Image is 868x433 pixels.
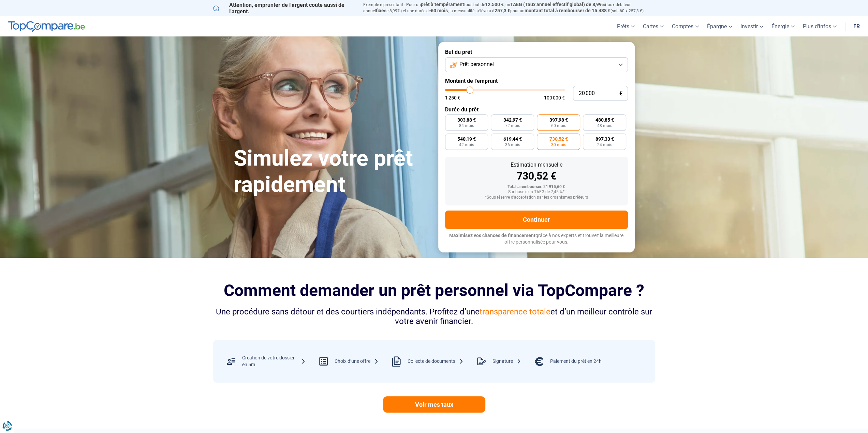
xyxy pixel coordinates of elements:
span: € [619,91,622,96]
span: 60 mois [551,124,566,128]
span: 42 mois [459,143,474,147]
h2: Comment demander un prêt personnel via TopCompare ? [213,281,655,300]
div: Collecte de documents [408,358,464,365]
p: Attention, emprunter de l'argent coûte aussi de l'argent. [213,2,355,15]
button: Prêt personnel [445,57,628,72]
span: 60 mois [431,8,448,13]
span: 303,88 € [457,118,476,122]
div: Signature [492,358,521,365]
p: Exemple représentatif : Pour un tous but de , un (taux débiteur annuel de 8,99%) et une durée de ... [363,2,655,14]
span: transparence totale [480,307,550,316]
button: Continuer [445,211,628,229]
span: 48 mois [597,124,612,128]
a: Prêts [613,16,639,36]
span: 1 250 € [445,95,460,100]
img: TopCompare [8,21,85,32]
label: But du prêt [445,49,628,55]
a: Comptes [668,16,703,36]
span: 257,3 € [495,8,510,13]
a: Cartes [639,16,668,36]
span: 540,19 € [457,137,476,141]
span: 84 mois [459,124,474,128]
div: *Sous réserve d'acceptation par les organismes prêteurs [451,195,622,200]
span: Maximisez vos chances de financement [449,233,535,238]
span: 897,33 € [595,137,614,141]
span: 730,52 € [549,137,568,141]
span: 619,44 € [503,137,522,141]
div: 730,52 € [451,171,622,181]
a: Épargne [703,16,736,36]
a: Investir [736,16,767,36]
span: 12.500 € [485,2,504,7]
span: TAEG (Taux annuel effectif global) de 8,99% [510,2,605,7]
div: Paiement du prêt en 24h [550,358,602,365]
span: fixe [376,8,384,13]
span: 342,97 € [503,118,522,122]
h1: Simulez votre prêt rapidement [234,145,430,198]
span: 30 mois [551,143,566,147]
a: Voir mes taux [383,396,485,413]
div: Sur base d'un TAEG de 7,45 %* [451,190,622,195]
a: Plus d'infos [799,16,841,36]
label: Durée du prêt [445,106,628,113]
span: 36 mois [505,143,520,147]
span: 72 mois [505,124,520,128]
span: montant total à rembourser de 15.438 € [525,8,610,13]
div: Estimation mensuelle [451,162,622,168]
span: prêt à tempérament [421,2,464,7]
span: 480,85 € [595,118,614,122]
div: Choix d’une offre [335,358,379,365]
span: 100 000 € [544,95,565,100]
a: fr [849,16,864,36]
span: 397,98 € [549,118,568,122]
a: Énergie [767,16,799,36]
div: Une procédure sans détour et des courtiers indépendants. Profitez d’une et d’un meilleur contrôle... [213,307,655,327]
label: Montant de l'emprunt [445,78,628,84]
p: grâce à nos experts et trouvez la meilleure offre personnalisée pour vous. [445,232,628,246]
div: Création de votre dossier en 5m [242,355,306,368]
div: Total à rembourser: 21 915,60 € [451,185,622,189]
span: Prêt personnel [459,61,494,68]
span: 24 mois [597,143,612,147]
